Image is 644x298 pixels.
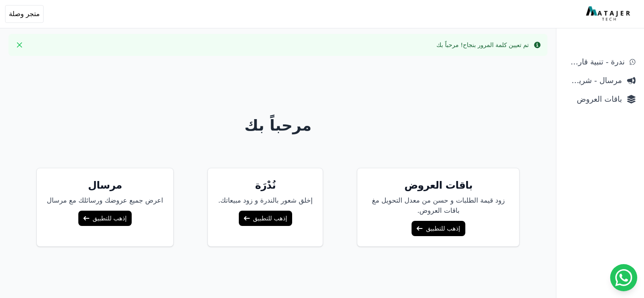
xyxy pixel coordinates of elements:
span: متجر وصلة [9,9,40,19]
img: MatajerTech Logo [586,6,632,22]
p: اعرض جميع عروضك ورسائلك مع مرسال [47,195,163,206]
button: متجر وصلة [5,5,44,23]
button: Close [13,38,26,52]
h5: مرسال [47,178,163,192]
span: ندرة - تنبية قارب علي النفاذ [565,56,625,68]
h5: باقات العروض [368,178,509,192]
h5: نُدْرَة [218,178,312,192]
p: زود قيمة الطلبات و حسن من معدل التحويل مغ باقات العروض. [368,195,509,216]
span: مرسال - شريط دعاية [565,75,622,86]
span: باقات العروض [565,93,622,105]
a: إذهب للتطبيق [412,221,465,236]
h1: مرحباً بك [7,117,549,134]
div: تم تعيين كلمة المرور بنجاح! مرحباً بك [437,41,529,49]
a: إذهب للتطبيق [78,211,132,226]
p: إخلق شعور بالندرة و زود مبيعاتك. [218,195,312,206]
a: إذهب للتطبيق [239,211,292,226]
